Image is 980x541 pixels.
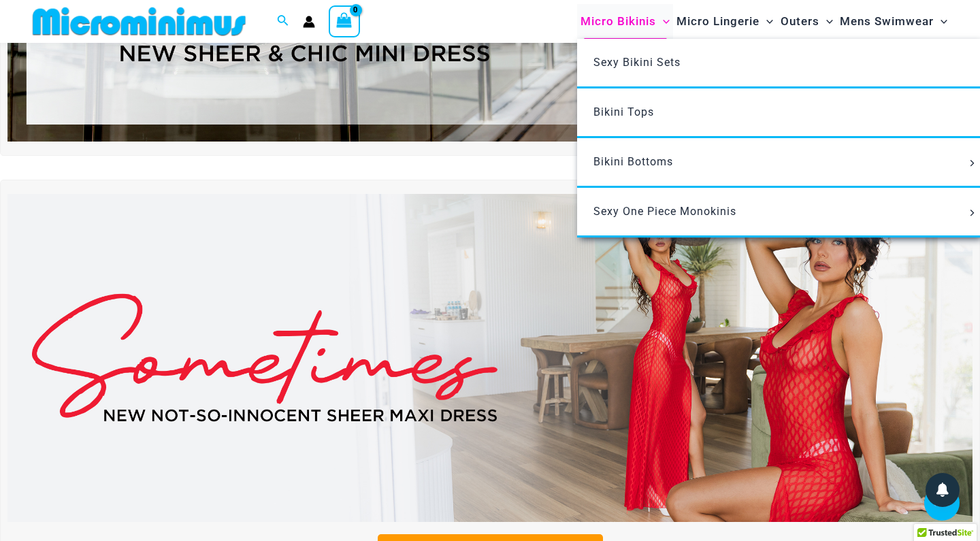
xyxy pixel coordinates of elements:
[656,4,670,39] span: Menu Toggle
[303,16,315,28] a: Account icon link
[840,4,934,39] span: Mens Swimwear
[676,4,759,39] span: Micro Lingerie
[965,160,980,167] span: Menu Toggle
[577,4,673,39] a: Micro BikinisMenu ToggleMenu Toggle
[575,2,953,41] nav: Site Navigation
[329,5,360,37] a: View Shopping Cart, empty
[965,210,980,216] span: Menu Toggle
[7,194,973,522] img: Sometimes Red Maxi Dress
[581,4,656,39] span: Micro Bikinis
[777,4,836,39] a: OutersMenu ToggleMenu Toggle
[781,4,819,39] span: Outers
[593,155,673,168] span: Bikini Bottoms
[27,6,251,37] img: MM SHOP LOGO FLAT
[934,4,947,39] span: Menu Toggle
[277,13,289,30] a: Search icon link
[593,205,736,218] span: Sexy One Piece Monokinis
[836,4,951,39] a: Mens SwimwearMenu ToggleMenu Toggle
[593,56,681,69] span: Sexy Bikini Sets
[673,4,777,39] a: Micro LingerieMenu ToggleMenu Toggle
[759,4,773,39] span: Menu Toggle
[593,105,654,118] span: Bikini Tops
[819,4,833,39] span: Menu Toggle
